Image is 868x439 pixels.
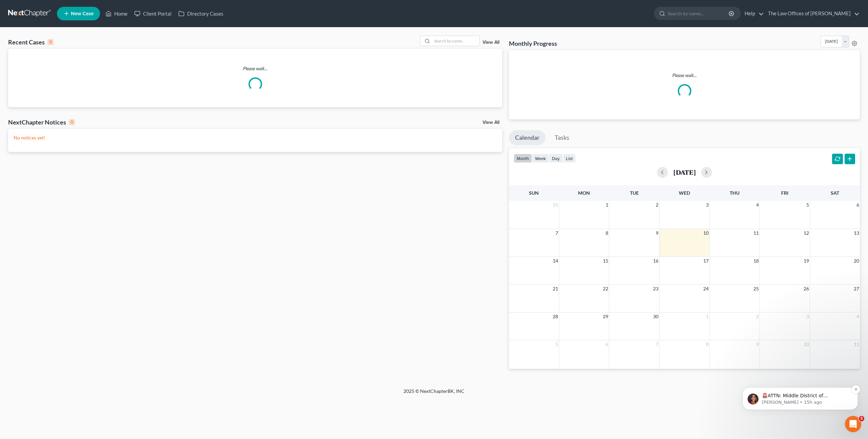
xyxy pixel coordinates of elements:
span: 21 [552,285,559,293]
span: 3 [806,312,810,321]
span: Sat [831,190,839,196]
span: 5 [859,416,864,421]
span: Mon [578,190,590,196]
p: Please wait... [514,72,854,79]
p: Message from Katie, sent 15h ago [29,55,117,61]
span: 4 [856,312,860,321]
a: Tasks [549,130,575,145]
button: Dismiss notification [119,40,128,49]
span: 14 [552,257,559,265]
span: 25 [753,285,759,293]
a: The Law Offices of [PERSON_NAME] [765,7,860,20]
span: 12 [803,229,810,237]
span: 22 [602,285,609,293]
span: 8 [605,229,609,237]
span: 11 [853,340,860,348]
span: 18 [753,257,759,265]
span: 1 [605,201,609,209]
input: Search by name... [668,7,730,20]
span: 16 [652,257,659,265]
span: 5 [555,340,559,348]
a: Help [741,7,764,20]
button: day [549,154,563,163]
a: Home [102,7,131,20]
a: View All [482,120,499,125]
button: week [532,154,549,163]
span: 9 [755,340,759,348]
h3: Monthly Progress [509,39,557,47]
span: Sun [529,190,539,196]
span: 2 [655,201,659,209]
span: 23 [652,285,659,293]
button: month [514,154,532,163]
span: Thu [730,190,739,196]
span: 27 [853,285,860,293]
span: New Case [71,11,94,16]
span: 24 [703,285,709,293]
span: 6 [605,340,609,348]
button: list [563,154,576,163]
span: 13 [853,229,860,237]
span: 20 [853,257,860,265]
a: View All [482,40,499,45]
h2: [DATE] [673,169,696,176]
input: Search by name... [432,36,479,46]
div: NextChapter Notices [8,118,75,126]
div: 0 [69,119,75,125]
span: 4 [755,201,759,209]
span: Tue [630,190,639,196]
a: Calendar [509,130,546,145]
span: 17 [703,257,709,265]
span: 7 [655,340,659,348]
p: Please wait... [8,65,502,72]
span: 5 [806,201,810,209]
span: 11 [753,229,759,237]
p: 🚨ATTN: Middle District of [US_STATE] The court has added a new Credit Counseling Field that we ne... [29,48,117,55]
span: 8 [705,340,709,348]
a: Directory Cases [175,7,227,20]
span: 2 [755,312,759,321]
span: 10 [703,229,709,237]
span: 10 [803,340,810,348]
span: 28 [552,312,559,321]
iframe: Intercom live chat [845,416,861,432]
span: Wed [679,190,690,196]
span: 9 [655,229,659,237]
span: 7 [555,229,559,237]
span: 6 [856,201,860,209]
span: 31 [552,201,559,209]
span: 3 [705,201,709,209]
span: 19 [803,257,810,265]
span: 26 [803,285,810,293]
span: 29 [602,312,609,321]
div: 2025 © NextChapterBK, INC [241,388,627,400]
a: Client Portal [131,7,175,20]
span: Fri [781,190,788,196]
span: 15 [602,257,609,265]
p: No notices yet! [14,134,497,141]
span: 30 [652,312,659,321]
span: 1 [705,312,709,321]
img: Profile image for Katie [15,49,26,60]
iframe: Intercom notifications message [732,345,868,421]
div: 0 [47,39,54,45]
div: Recent Cases [8,38,54,46]
div: message notification from Katie, 15h ago. 🚨ATTN: Middle District of Florida The court has added a... [10,43,125,65]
